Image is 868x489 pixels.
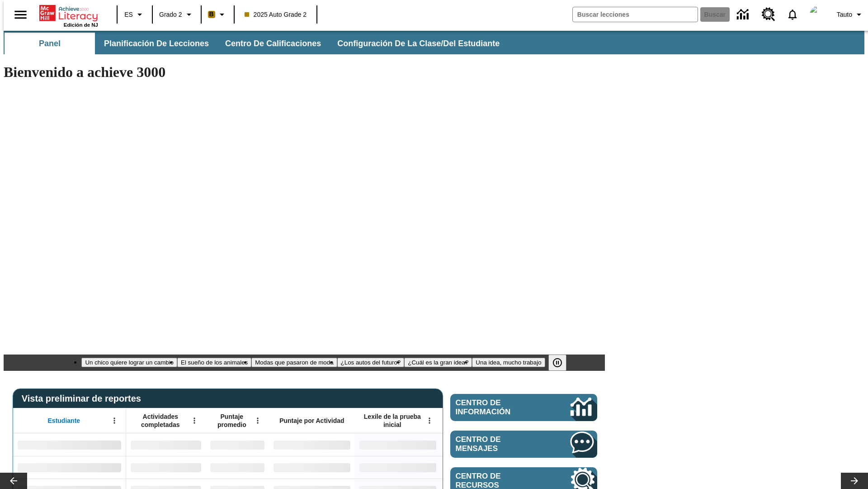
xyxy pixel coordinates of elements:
[456,398,540,417] span: Centro de información
[841,473,868,489] button: Carrusel de lecciones, seguir
[177,358,251,367] button: Diapositiva 2 El sueño de los animales
[159,10,182,19] span: Grado 2
[209,9,214,20] span: B
[48,417,80,425] span: Estudiante
[97,33,216,54] button: Planificación de lecciones
[188,414,201,427] button: Abrir menú
[423,414,436,427] button: Abrir menú
[450,431,597,458] a: Centro de mensajes
[472,358,545,367] button: Diapositiva 6 Una idea, mucho trabajo
[359,412,425,429] span: Lexile de la prueba inicial
[4,33,508,54] div: Subbarra de navegación
[39,3,98,28] div: Portada
[126,456,206,479] div: Sin datos,
[548,355,566,371] button: Pausar
[124,10,133,19] span: ES
[450,394,597,421] a: Centro de información
[131,412,190,429] span: Actividades completadas
[4,31,864,54] div: Subbarra de navegación
[837,10,852,19] span: Tauto
[330,33,507,54] button: Configuración de la clase/del estudiante
[22,393,146,404] span: Vista preliminar de reportes
[337,358,405,367] button: Diapositiva 4 ¿Los autos del futuro?
[251,358,337,367] button: Diapositiva 3 Modas que pasaron de moda
[5,33,95,54] button: Panel
[548,355,576,371] div: Pausar
[804,3,833,26] button: Escoja un nuevo avatar
[7,1,34,28] button: Abrir el menú lateral
[245,10,307,19] span: 2025 Auto Grade 2
[279,417,344,425] span: Puntaje por Actividad
[81,358,177,367] button: Diapositiva 1 Un chico quiere lograr un cambio
[781,3,804,26] a: Notificaciones
[64,22,98,28] span: Edición de NJ
[756,2,781,27] a: Centro de recursos, Se abrirá en una pestaña nueva.
[810,5,828,24] img: avatar image
[225,38,321,49] span: Centro de calificaciones
[833,6,868,23] button: Perfil/Configuración
[337,38,500,49] span: Configuración de la clase/del estudiante
[206,456,269,479] div: Sin datos,
[218,33,328,54] button: Centro de calificaciones
[456,435,543,453] span: Centro de mensajes
[210,412,254,429] span: Puntaje promedio
[573,7,698,22] input: Buscar campo
[120,6,149,23] button: Lenguaje: ES, Selecciona un idioma
[126,433,206,456] div: Sin datos,
[204,6,231,23] button: Boost El color de la clase es anaranjado claro. Cambiar el color de la clase.
[104,38,209,49] span: Planificación de lecciones
[404,358,472,367] button: Diapositiva 5 ¿Cuál es la gran idea?
[731,2,756,27] a: Centro de información
[108,414,121,427] button: Abrir menú
[206,433,269,456] div: Sin datos,
[39,38,61,49] span: Panel
[251,414,264,427] button: Abrir menú
[39,4,98,22] a: Portada
[4,64,605,81] h1: Bienvenido a achieve 3000
[156,6,198,23] button: Grado: Grado 2, Elige un grado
